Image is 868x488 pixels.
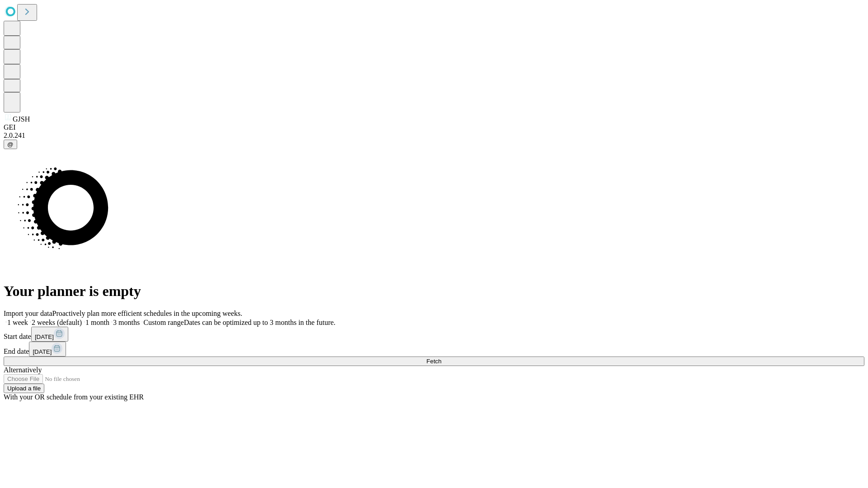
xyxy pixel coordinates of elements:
span: Dates can be optimized up to 3 months in the future. [184,319,335,326]
button: @ [4,140,17,149]
span: 1 month [85,319,109,326]
span: 3 months [113,319,140,326]
span: Custom range [143,319,184,326]
span: [DATE] [33,348,52,355]
span: Alternatively [4,366,42,374]
div: End date [4,342,864,357]
button: [DATE] [29,342,66,357]
div: Start date [4,327,864,342]
span: 1 week [7,319,28,326]
span: Proactively plan more efficient schedules in the upcoming weeks. [52,310,242,317]
span: 2 weeks (default) [32,319,82,326]
span: GJSH [13,115,30,123]
span: With your OR schedule from your existing EHR [4,393,144,401]
button: [DATE] [31,327,68,342]
button: Upload a file [4,384,44,393]
h1: Your planner is empty [4,283,864,300]
button: Fetch [4,357,864,366]
span: @ [7,141,14,148]
span: Import your data [4,310,52,317]
div: 2.0.241 [4,131,864,140]
div: GEI [4,123,864,131]
span: Fetch [426,358,441,365]
span: [DATE] [35,333,54,340]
